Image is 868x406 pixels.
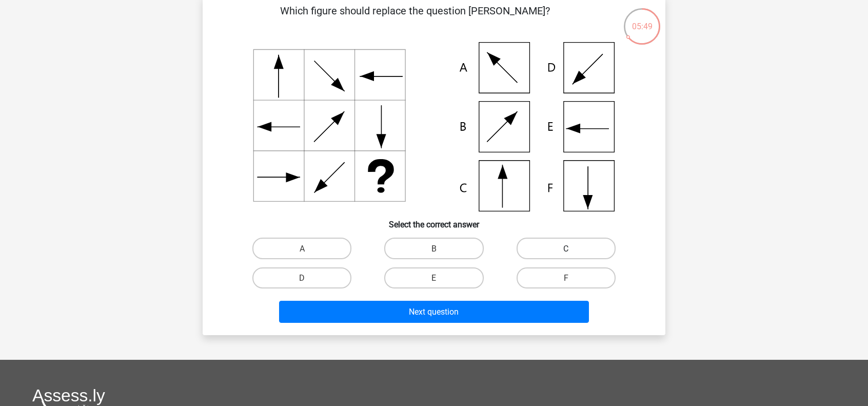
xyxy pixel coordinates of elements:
font: F [564,273,568,283]
button: Next question [279,301,589,323]
font: E [431,273,436,283]
font: C [563,244,568,254]
font: Next question [409,307,459,317]
font: B [431,244,437,254]
font: Select the correct answer [389,220,479,229]
font: Which figure should replace the question [PERSON_NAME]? [280,5,550,17]
font: D [299,273,305,283]
font: A [300,244,305,254]
font: 05:49 [632,22,653,31]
